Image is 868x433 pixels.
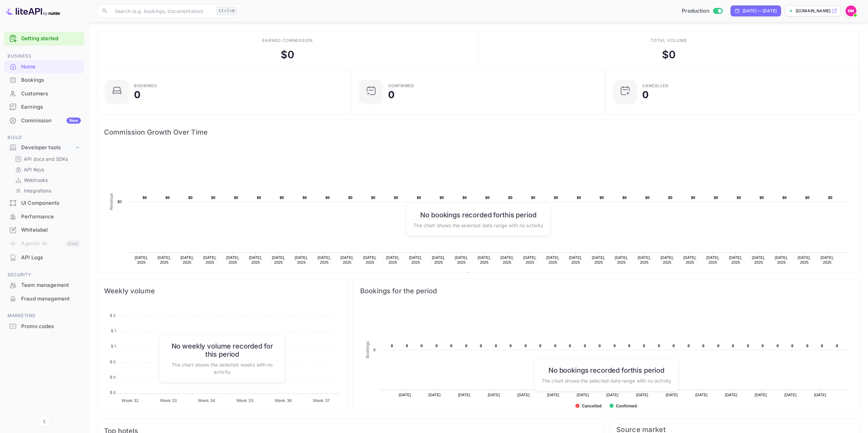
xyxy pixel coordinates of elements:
[828,196,833,200] text: $0
[295,256,308,264] text: [DATE], 2025
[668,196,673,200] text: $0
[15,176,79,184] a: Webhooks
[15,166,79,173] a: API Keys
[569,344,571,348] text: 0
[104,285,340,296] span: Weekly volume
[340,256,354,264] text: [DATE], 2025
[388,84,414,88] div: Confirmed
[702,344,704,348] text: 0
[683,256,697,264] text: [DATE], 2025
[805,196,810,200] text: $0
[4,223,84,237] div: Whitelabel
[821,256,834,264] text: [DATE], 2025
[272,256,285,264] text: [DATE], 2025
[303,196,307,200] text: $0
[432,256,445,264] text: [DATE], 2025
[21,76,81,84] div: Bookings
[216,6,237,15] div: Ctrl+K
[4,114,84,127] div: CommissionNew
[642,84,669,88] div: CANCELLED
[110,390,116,395] tspan: $ 0
[436,344,438,348] text: 0
[4,87,84,100] a: Customers
[4,60,84,74] div: Home
[485,196,490,200] text: $0
[525,344,527,348] text: 0
[413,211,543,219] h6: No bookings recorded for this period
[4,210,84,223] a: Performance
[110,375,116,380] tspan: $ 0
[798,256,811,264] text: [DATE], 2025
[622,196,627,200] text: $0
[348,196,353,200] text: $0
[462,196,467,200] text: $0
[4,74,84,87] div: Bookings
[4,271,84,279] span: Security
[747,344,749,348] text: 0
[21,323,81,330] div: Promo codes
[636,393,648,397] text: [DATE]
[542,366,671,374] h6: No bookings recorded for this period
[4,60,84,73] a: Home
[318,256,331,264] text: [DATE], 2025
[4,197,84,210] div: UI Components
[388,90,395,99] div: 0
[160,398,177,403] tspan: Week 33
[21,63,81,71] div: Home
[391,344,393,348] text: 0
[24,187,51,194] p: Integrations
[257,196,261,200] text: $0
[280,196,284,200] text: $0
[606,393,619,397] text: [DATE]
[24,176,48,184] p: Webhooks
[642,90,649,99] div: 0
[582,404,602,408] text: Cancelled
[777,344,779,348] text: 0
[158,256,171,264] text: [DATE], 2025
[554,196,558,200] text: $0
[234,196,238,200] text: $0
[399,393,411,397] text: [DATE]
[539,344,541,348] text: 0
[111,344,116,349] tspan: $ 1
[121,398,138,403] tspan: Week 32
[662,47,676,62] div: $ 0
[725,393,737,397] text: [DATE]
[517,393,530,397] text: [DATE]
[281,47,294,62] div: $ 0
[4,251,84,264] a: API Logs
[413,221,543,229] p: The chart shows the selected date range with no activity
[12,154,82,164] div: API docs and SDKs
[729,256,742,264] text: [DATE], 2025
[814,393,826,397] text: [DATE]
[547,393,559,397] text: [DATE]
[791,344,793,348] text: 0
[12,175,82,185] div: Webhooks
[198,398,215,403] tspan: Week 34
[510,344,512,348] text: 0
[542,377,671,384] p: The chart shows the selected date range with no activity
[110,359,116,364] tspan: $ 0
[325,196,330,200] text: $0
[21,117,81,125] div: Commission
[109,193,114,210] text: Revenue
[500,256,514,264] text: [DATE], 2025
[614,344,616,348] text: 0
[24,155,68,163] p: API docs and SDKs
[645,196,650,200] text: $0
[688,344,690,348] text: 0
[21,90,81,98] div: Customers
[508,196,513,200] text: $0
[845,5,856,16] img: Dylan McLean
[495,344,497,348] text: 0
[577,196,581,200] text: $0
[38,415,50,428] button: Collapse navigation
[4,223,84,236] a: Whitelabel
[450,344,452,348] text: 0
[21,281,81,289] div: Team management
[421,344,423,348] text: 0
[24,166,44,173] p: API Keys
[616,404,637,408] text: Confirmed
[21,254,81,262] div: API Logs
[21,103,81,111] div: Earnings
